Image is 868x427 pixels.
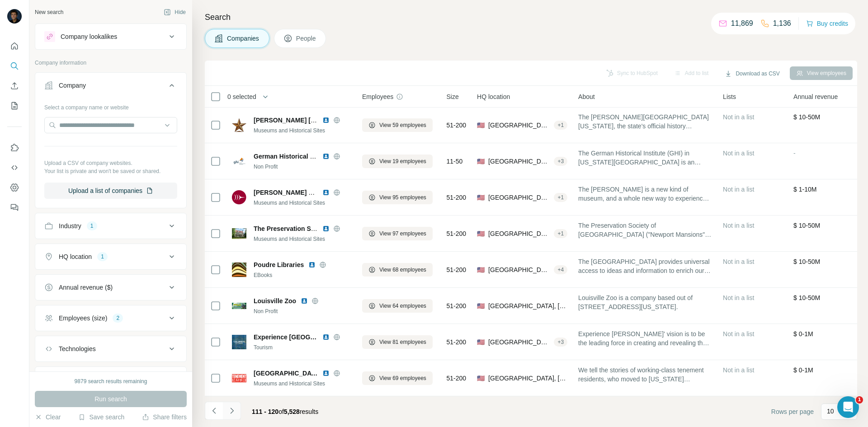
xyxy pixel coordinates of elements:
img: LinkedIn logo [322,153,330,160]
span: The German Historical Institute (GHI) in [US_STATE][GEOGRAPHIC_DATA] is an internationally recogn... [578,149,712,167]
img: Logo of Experience Columbus [232,335,246,349]
div: Non Profit [254,163,351,171]
div: Technologies [59,344,96,353]
div: Annual revenue ($) [59,283,113,292]
span: $ 1-10M [793,186,816,193]
button: Company lookalikes [35,26,186,47]
p: 11,869 [731,18,753,29]
span: Experience [PERSON_NAME]'​ vision is to be the leading force in creating and revealing the best o... [578,329,712,347]
span: Annual revenue [793,92,838,101]
span: [GEOGRAPHIC_DATA], [US_STATE] [488,157,550,166]
button: Enrich CSV [7,78,22,94]
button: Navigate to previous page [205,402,223,420]
button: View 19 employees [362,155,433,168]
div: Company lookalikes [61,32,117,41]
span: 🇺🇸 [477,121,485,130]
span: Not in a list [723,366,754,374]
span: [GEOGRAPHIC_DATA], [US_STATE] [488,374,567,383]
span: of [278,408,284,415]
button: Industry1 [35,215,186,237]
span: Rows per page [771,407,814,416]
button: View 81 employees [362,335,433,349]
span: German Historical Institute [US_STATE] [254,153,373,160]
button: Hide [157,5,192,19]
button: View 64 employees [362,299,433,313]
button: Company [35,75,186,100]
span: $ 0-1M [793,330,813,338]
img: Logo of Poudre Libraries [232,263,246,277]
img: Avatar [7,9,22,23]
button: Use Surfe on LinkedIn [7,140,22,156]
img: Logo of Bullock Texas State History Museum [232,118,246,132]
span: View 69 employees [379,374,426,382]
span: HQ location [477,92,510,101]
span: Not in a list [723,330,754,338]
span: 0 selected [227,92,256,101]
button: Download as CSV [718,67,786,80]
div: + 1 [554,230,567,238]
img: LinkedIn logo [322,333,330,341]
span: 🇺🇸 [477,301,485,310]
div: 2 [113,314,123,322]
div: New search [35,8,63,16]
span: View 68 employees [379,266,426,274]
span: View 59 employees [379,121,426,129]
span: View 19 employees [379,157,426,165]
div: 9879 search results remaining [75,377,147,385]
img: Logo of German Historical Institute Washington [232,154,246,169]
span: [GEOGRAPHIC_DATA], [US_STATE] [488,301,567,310]
span: 🇺🇸 [477,374,485,383]
button: Use Surfe API [7,160,22,176]
div: + 4 [554,266,567,274]
div: Museums and Historical Sites [254,235,351,243]
button: View 68 employees [362,263,433,277]
span: [GEOGRAPHIC_DATA] [254,369,318,378]
button: View 59 employees [362,118,433,132]
div: Industry [59,221,81,230]
p: 10 [827,407,834,416]
p: Your list is private and won't be saved or shared. [44,167,177,175]
button: Dashboard [7,179,22,196]
span: About [578,92,595,101]
img: Logo of Louisville Zoo [232,303,246,309]
button: My lists [7,98,22,114]
img: Logo of Burke Museum of Natural History and Culture [232,190,246,205]
span: Louisville Zoo [254,296,296,305]
span: Companies [227,34,260,43]
h4: Search [205,11,857,23]
span: 🇺🇸 [477,338,485,347]
div: + 1 [554,193,567,202]
span: 🇺🇸 [477,193,485,202]
button: Quick start [7,38,22,54]
img: LinkedIn logo [322,189,330,196]
button: Keywords [35,369,186,390]
img: LinkedIn logo [322,370,330,377]
span: The [PERSON_NAME] is a new kind of museum, and a whole new way to experience our world—with worki... [578,185,712,203]
button: Clear [35,413,61,422]
span: 🇺🇸 [477,265,485,274]
span: Size [447,92,459,101]
button: Save search [78,413,124,422]
button: Technologies [35,338,186,360]
span: $ 10-50M [793,258,820,265]
span: The [PERSON_NAME][GEOGRAPHIC_DATA][US_STATE], the state's official history museum, in downtown [G... [578,113,712,131]
span: 111 - 120 [252,408,278,415]
button: Buy credits [806,17,848,30]
span: Louisville Zoo is a company based out of [STREET_ADDRESS][US_STATE]. [578,293,712,311]
span: Not in a list [723,222,754,229]
button: View 97 employees [362,227,433,240]
span: 51-200 [447,301,467,310]
div: EBooks [254,271,351,279]
span: Not in a list [723,186,754,193]
img: LinkedIn logo [301,297,308,305]
span: [PERSON_NAME] Museum of Natural History and Culture [254,189,426,196]
span: $ 10-50M [793,113,820,121]
div: Employees (size) [59,314,107,323]
iframe: Intercom live chat [837,396,859,418]
div: Museums and Historical Sites [254,199,351,207]
button: Share filters [142,413,187,422]
span: 🇺🇸 [477,157,485,166]
div: Tourism [254,343,351,352]
button: Annual revenue ($) [35,277,186,298]
span: 🇺🇸 [477,229,485,238]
